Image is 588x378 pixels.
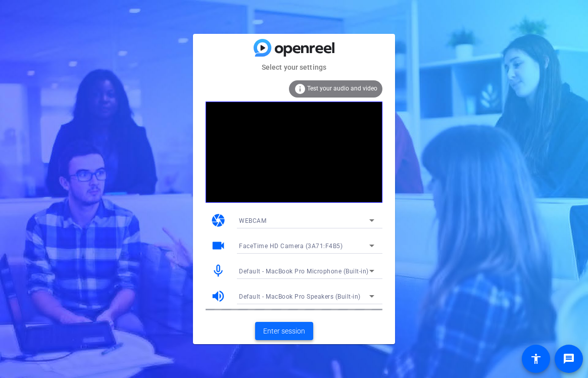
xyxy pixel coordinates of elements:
span: Default - MacBook Pro Speakers (Built-in) [239,293,361,300]
img: blue-gradient.svg [254,39,334,57]
mat-icon: videocam [211,238,226,253]
span: FaceTime HD Camera (3A71:F4B5) [239,243,342,250]
span: WEBCAM [239,217,266,224]
mat-icon: mic_none [211,263,226,278]
mat-icon: info [294,83,306,95]
mat-icon: volume_up [211,289,226,304]
mat-icon: message [563,353,575,365]
mat-icon: camera [211,213,226,228]
mat-card-subtitle: Select your settings [193,62,395,73]
span: Test your audio and video [307,85,377,92]
span: Enter session [263,326,305,337]
span: Default - MacBook Pro Microphone (Built-in) [239,268,369,275]
button: Enter session [255,322,313,340]
mat-icon: accessibility [530,353,542,365]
